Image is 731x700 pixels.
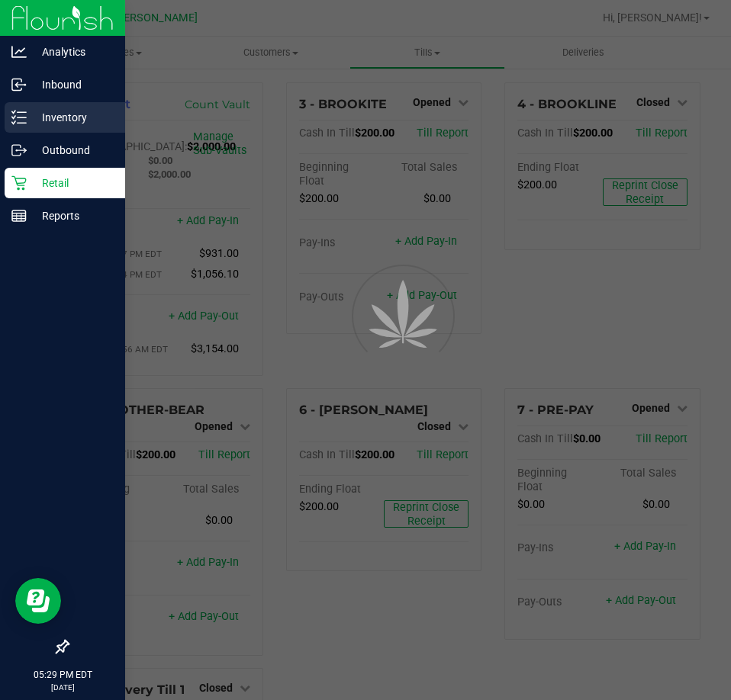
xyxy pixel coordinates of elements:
[7,668,118,682] p: 05:29 PM EDT
[27,207,118,225] p: Reports
[27,108,118,127] p: Inventory
[15,578,61,624] iframe: Resource center
[11,110,27,125] inline-svg: Inventory
[27,141,118,159] p: Outbound
[11,143,27,158] inline-svg: Outbound
[11,77,27,92] inline-svg: Inbound
[11,175,27,191] inline-svg: Retail
[7,682,118,693] p: [DATE]
[27,43,118,61] p: Analytics
[11,208,27,223] inline-svg: Reports
[27,75,118,94] p: Inbound
[11,44,27,59] inline-svg: Analytics
[27,174,118,192] p: Retail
